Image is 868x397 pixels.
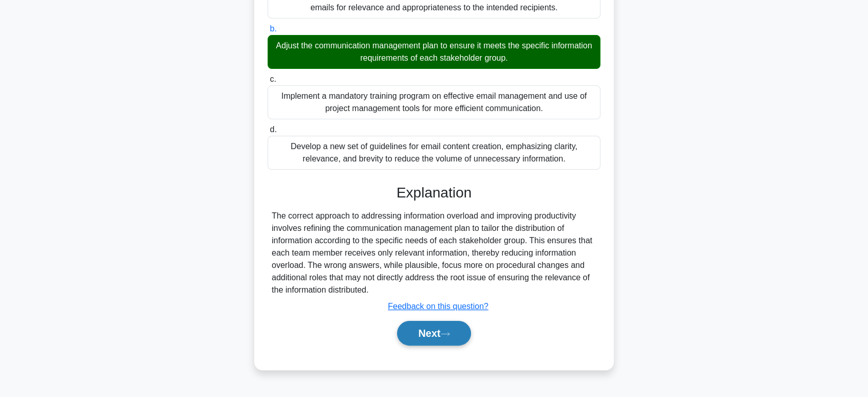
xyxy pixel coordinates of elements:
span: c. [270,75,276,83]
div: The correct approach to addressing information overload and improving productivity involves refin... [272,210,596,296]
span: b. [270,24,276,33]
div: Implement a mandatory training program on effective email management and use of project managemen... [268,85,600,119]
button: Next [397,321,470,346]
h3: Explanation [274,184,594,202]
div: Develop a new set of guidelines for email content creation, emphasizing clarity, relevance, and b... [268,136,600,170]
a: Feedback on this question? [388,302,488,311]
div: Adjust the communication management plan to ensure it meets the specific information requirements... [268,35,600,69]
span: d. [270,125,276,134]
